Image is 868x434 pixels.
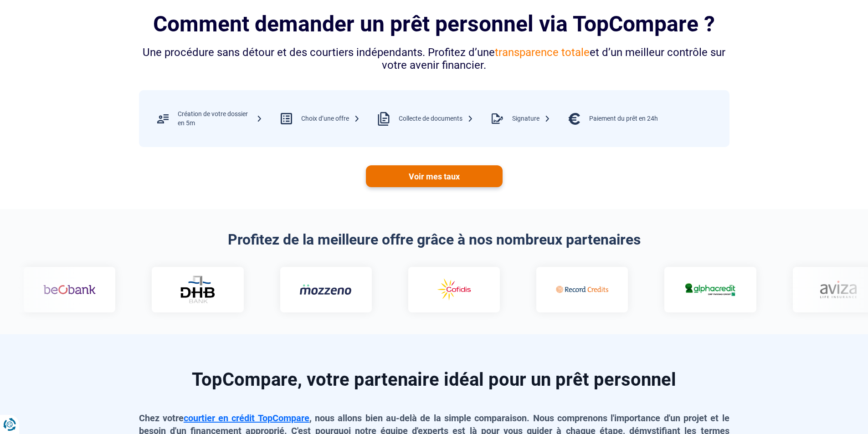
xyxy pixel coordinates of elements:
div: Paiement du prêt en 24h [589,114,658,123]
h2: Comment demander un prêt personnel via TopCompare ? [139,11,729,36]
div: Création de votre dossier en 5m [178,110,262,128]
a: Voir mes taux [366,165,503,187]
div: Une procédure sans détour et des courtiers indépendants. Profitez d’une et d’un meilleur contrôle... [139,46,729,72]
img: Mozzeno [288,284,340,295]
a: courtier en crédit TopCompare [184,413,309,424]
img: Cofidis [416,276,468,303]
img: DHB Bank [167,276,204,303]
img: Alphacredit [672,281,724,297]
div: Choix d’une offre [301,114,360,123]
span: transparence totale [495,46,590,59]
h2: Profitez de la meilleure offre grâce à nos nombreux partenaires [139,231,729,248]
h2: TopCompare, votre partenaire idéal pour un prêt personnel [139,371,729,389]
div: Signature [512,114,550,123]
div: Collecte de documents [399,114,473,123]
img: Record credits [544,276,596,303]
